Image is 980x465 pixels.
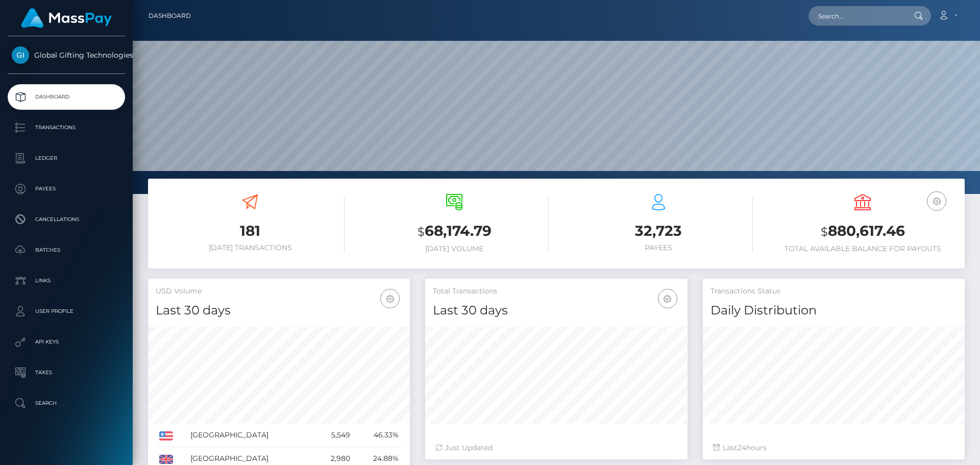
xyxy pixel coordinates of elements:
img: US.png [159,431,173,440]
p: Cancellations [12,212,121,227]
img: GB.png [159,455,173,464]
td: 5,549 [314,424,354,447]
h4: Last 30 days [433,302,679,320]
small: $ [821,225,828,239]
h6: Payees [564,243,753,252]
a: Taxes [8,360,125,385]
h4: Daily Distribution [710,302,957,320]
h3: 181 [156,221,345,241]
p: Dashboard [12,89,121,105]
span: Global Gifting Technologies Inc [8,51,125,60]
h5: USD Volume [156,286,402,297]
h6: [DATE] Transactions [156,243,345,252]
a: Payees [8,176,125,202]
h5: Transactions Status [710,286,957,297]
a: Batches [8,237,125,263]
p: API Keys [12,334,121,350]
p: User Profile [12,304,121,319]
img: Global Gifting Technologies Inc [12,46,29,64]
a: User Profile [8,299,125,324]
span: 24 [738,443,746,452]
small: $ [418,225,425,239]
h3: 68,174.79 [360,221,549,242]
h4: Last 30 days [156,302,402,320]
a: API Keys [8,329,125,355]
div: Just Updated [435,443,677,453]
h3: 32,723 [564,221,753,241]
a: Search [8,390,125,416]
img: MassPay Logo [21,8,112,28]
h5: Total Transactions [433,286,679,297]
p: Ledger [12,151,121,166]
p: Search [12,396,121,411]
p: Batches [12,242,121,258]
h6: Total Available Balance for Payouts [768,244,957,253]
p: Links [12,273,121,288]
h3: 880,617.46 [768,221,957,242]
a: Dashboard [8,84,125,110]
a: Dashboard [149,5,191,27]
p: Payees [12,181,121,197]
a: Ledger [8,145,125,171]
a: Transactions [8,115,125,140]
input: Search... [808,6,904,26]
a: Cancellations [8,207,125,232]
h6: [DATE] Volume [360,244,549,253]
td: [GEOGRAPHIC_DATA] [187,424,314,447]
a: Links [8,268,125,293]
p: Taxes [12,365,121,380]
div: Last hours [713,443,954,453]
p: Transactions [12,120,121,135]
td: 46.33% [354,424,403,447]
